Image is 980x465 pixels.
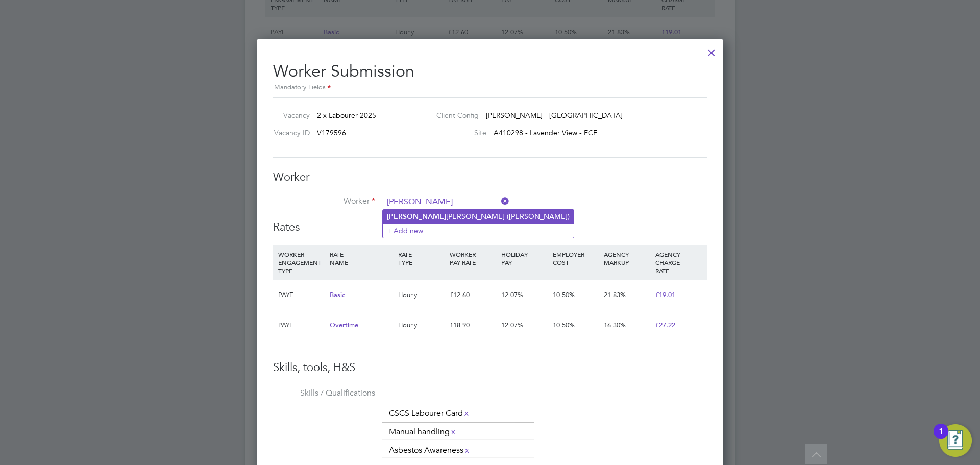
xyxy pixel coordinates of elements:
[939,424,972,457] button: Open Resource Center, 1 new notification
[655,290,675,299] span: £19.01
[385,444,475,457] li: Asbestos Awareness
[385,407,474,421] li: CSCS Labourer Card
[273,388,375,399] label: Skills / Qualifications
[317,111,376,120] span: 2 x Labourer 2025
[273,196,375,207] label: Worker
[273,220,707,235] h3: Rates
[383,194,509,210] input: Search for...
[387,212,446,221] b: [PERSON_NAME]
[396,280,447,310] div: Hourly
[327,245,396,272] div: RATE NAME
[269,128,310,137] label: Vacancy ID
[501,290,523,299] span: 12.07%
[273,53,707,93] h2: Worker Submission
[604,321,626,329] span: 16.30%
[330,321,358,329] span: Overtime
[428,111,479,120] label: Client Config
[553,321,575,329] span: 10.50%
[553,290,575,299] span: 10.50%
[276,280,327,310] div: PAYE
[447,310,499,340] div: £18.90
[383,210,574,224] li: [PERSON_NAME] ([PERSON_NAME])
[499,245,550,272] div: HOLIDAY PAY
[501,321,523,329] span: 12.07%
[655,321,675,329] span: £27.22
[273,82,707,93] div: Mandatory Fields
[385,425,461,439] li: Manual handling
[273,360,707,375] h3: Skills, tools, H&S
[317,128,346,137] span: V179596
[653,245,704,280] div: AGENCY CHARGE RATE
[396,245,447,272] div: RATE TYPE
[428,128,486,137] label: Site
[273,170,707,185] h3: Worker
[276,245,327,280] div: WORKER ENGAGEMENT TYPE
[276,310,327,340] div: PAYE
[450,425,457,438] a: x
[447,280,499,310] div: £12.60
[494,128,597,137] span: A410298 - Lavender View - ECF
[550,245,602,272] div: EMPLOYER COST
[604,290,626,299] span: 21.83%
[396,310,447,340] div: Hourly
[463,407,470,420] a: x
[463,444,471,457] a: x
[383,224,574,237] li: + Add new
[447,245,499,272] div: WORKER PAY RATE
[939,431,943,445] div: 1
[330,290,345,299] span: Basic
[269,111,310,120] label: Vacancy
[486,111,623,120] span: [PERSON_NAME] - [GEOGRAPHIC_DATA]
[601,245,653,272] div: AGENCY MARKUP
